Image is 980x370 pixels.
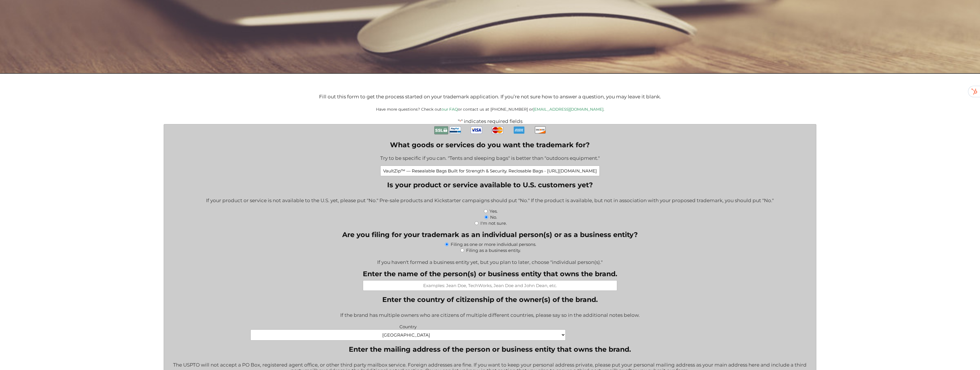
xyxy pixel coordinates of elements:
img: AmEx [513,124,525,136]
legend: Enter the country of citizenship of the owner(s) of the brand. [382,295,598,304]
legend: Are you filing for your trademark as an individual person(s) or as a business entity? [342,230,638,239]
label: Country [250,323,566,329]
small: Have more questions? Check out or contact us at [PHONE_NUMBER] or . [376,107,604,112]
label: Yes. [490,208,498,214]
div: If your product or service is not available to the U.S. yet, please put "No." Pre-sale products a... [168,194,812,208]
p: " " indicates required fields [127,118,853,124]
a: our FAQ [442,107,458,112]
img: Discover [534,124,546,135]
img: PayPal [450,124,461,136]
legend: Is your product or service available to U.S. customers yet? [387,181,593,189]
label: I'm not sure. [480,220,507,226]
p: Fill out this form to get the process started on your trademark application. If you’re not sure h... [255,94,725,100]
legend: Enter the mailing address of the person or business entity that owns the brand. [349,345,631,353]
div: If the brand has multiple owners who are citizens of multiple different countries, please say so ... [168,309,812,323]
label: What goods or services do you want the trademark for? [380,141,600,149]
div: If you haven't formed a business entity yet, but you plan to later, choose "individual person(s)." [168,256,812,265]
label: Filing as one or more individual persons. [451,242,536,247]
input: Examples: Jean Doe, TechWorks, Jean Doe and John Dean, etc. [363,280,617,291]
img: MasterCard [492,124,503,136]
a: [EMAIL_ADDRESS][DOMAIN_NAME] [533,107,603,112]
label: No. [490,214,497,220]
input: Examples: Pet leashes; Healthcare consulting; Web-based accounting software [380,166,600,176]
img: Secure Payment with SSL [434,124,448,136]
label: Enter the name of the person(s) or business entity that owns the brand. [363,270,617,278]
img: Visa [471,124,482,136]
label: Filing as a business entity. [466,248,521,253]
div: Try to be specific if you can. "Tents and sleeping bags" is better than "outdoors equipment." [380,152,600,166]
